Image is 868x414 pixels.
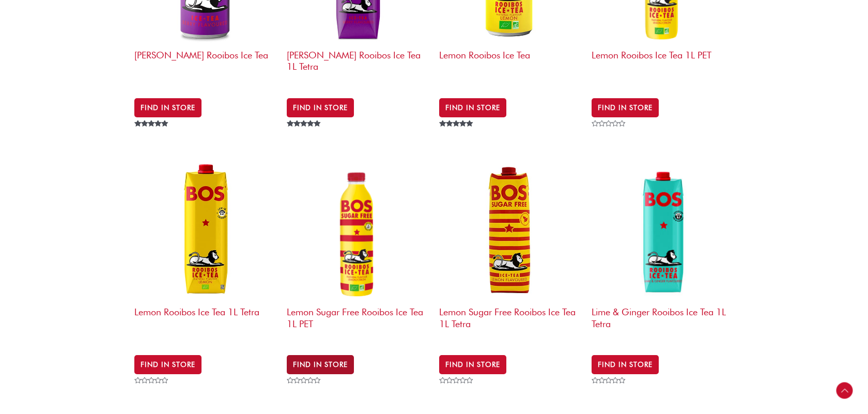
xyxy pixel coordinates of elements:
[134,44,276,84] h2: [PERSON_NAME] Rooibos Ice Tea
[287,301,429,341] h2: Lemon Sugar Free Rooibos Ice Tea 1L PET
[439,301,581,341] h2: Lemon Sugar Free Rooibos Ice Tea 1L Tetra
[439,159,581,346] a: Lemon Sugar Free Rooibos Ice Tea 1L Tetra
[134,120,170,150] span: Rated out of 5
[134,159,276,301] img: EU_BOS_1L_Lemon
[287,355,354,374] a: Buy in Store
[134,355,202,374] a: BUY IN STORE
[592,355,659,374] a: BUY IN STORE
[592,44,734,84] h2: Lemon Rooibos Ice Tea 1L PET
[592,159,734,301] img: Lime & Ginger Rooibos Ice Tea 1L Tetra
[287,98,354,117] a: BUY IN STORE
[134,98,202,117] a: Read more about “Berry Rooibos Ice Tea”
[134,301,276,341] h2: Lemon Rooibos Ice Tea 1L Tetra
[287,120,322,150] span: Rated out of 5
[287,159,429,301] img: Bos Lemon Ice Tea PET
[287,44,429,84] h2: [PERSON_NAME] Rooibos Ice Tea 1L Tetra
[439,44,581,84] h2: Lemon Rooibos Ice Tea
[592,98,659,117] a: BUY IN STORE
[592,159,734,346] a: Lime & Ginger Rooibos Ice Tea 1L Tetra
[439,98,506,117] a: BUY IN STORE
[439,159,581,301] img: BOS_1l_SF_Lemon
[592,301,734,341] h2: Lime & Ginger Rooibos Ice Tea 1L Tetra
[134,159,276,346] a: Lemon Rooibos Ice Tea 1L Tetra
[287,159,429,346] a: Lemon Sugar Free Rooibos Ice Tea 1L PET
[439,120,475,150] span: Rated out of 5
[439,355,506,374] a: BUY IN STORE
